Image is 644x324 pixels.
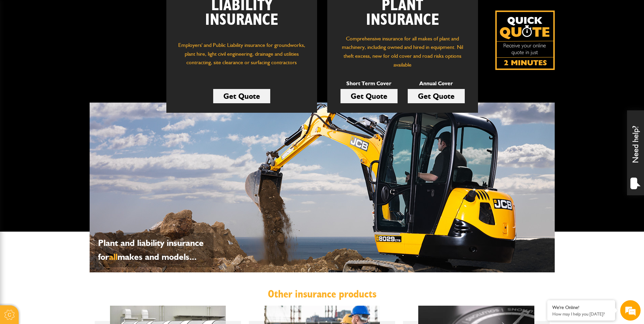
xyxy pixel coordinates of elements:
div: We're Online! [552,305,610,310]
p: Annual Cover [408,79,465,88]
p: Plant and liability insurance for makes and models... [98,236,210,264]
span: all [109,251,117,262]
p: How may I help you today? [552,311,610,317]
h2: Other insurance products [95,288,550,301]
a: Get Quote [341,89,398,103]
a: Get Quote [213,89,270,103]
p: Employers' and Public Liability insurance for groundworks, plant hire, light civil engineering, d... [177,41,307,73]
a: Get Quote [408,89,465,103]
a: Get your insurance quote isn just 2-minutes [495,11,555,70]
img: Quick Quote [495,11,555,70]
p: Short Term Cover [341,79,398,88]
div: Need help? [627,110,644,195]
p: Comprehensive insurance for all makes of plant and machinery, including owned and hired in equipm... [337,34,468,69]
